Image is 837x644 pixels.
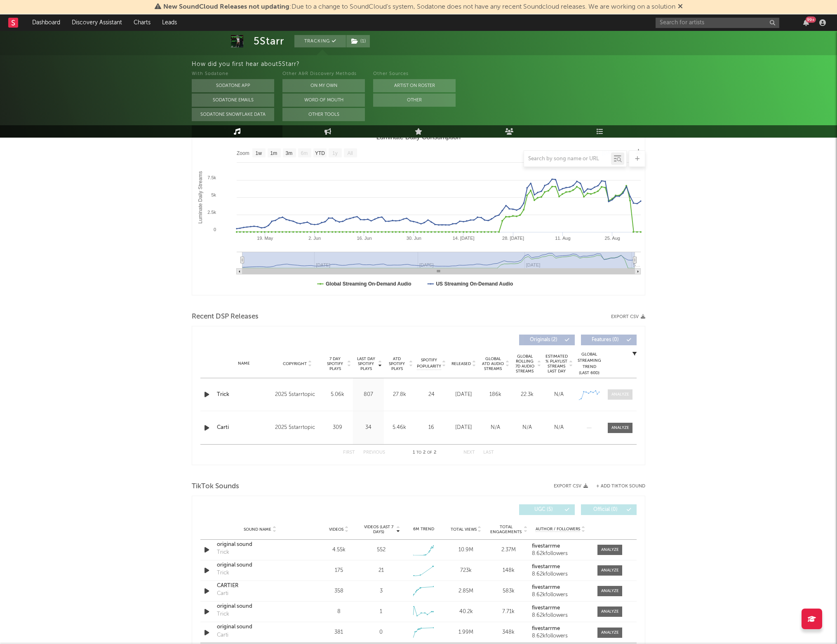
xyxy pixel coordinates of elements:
div: 4.55k [320,546,358,554]
div: 2025 5starrtopic [275,390,320,400]
div: Trick [217,610,229,618]
div: 8.62k followers [532,613,589,618]
button: Artist on Roster [373,79,456,92]
div: Other A&R Discovery Methods [282,69,365,79]
div: 2025 5starrtopic [275,423,320,433]
div: Carti [217,631,228,639]
span: Estimated % Playlist Streams Last Day [545,354,568,374]
a: original sound [217,602,303,611]
button: (1) [346,35,370,47]
button: Previous [363,450,385,455]
span: Features ( 0 ) [586,337,624,342]
a: CARTIER [217,582,303,590]
div: 8 [320,608,358,616]
span: to [416,451,421,454]
div: 723k [447,567,485,575]
div: [DATE] [450,391,477,399]
div: 8.62k followers [532,571,589,577]
button: Originals(2) [519,335,575,345]
div: How did you first hear about 5Starr ? [192,59,837,69]
div: 5.06k [324,391,351,399]
span: of [427,451,432,454]
span: 7 Day Spotify Plays [324,356,346,371]
span: TikTok Sounds [192,482,239,492]
div: 175 [320,567,358,575]
div: Other Sources [373,69,456,79]
text: Luminate Daily Streams [197,171,203,223]
div: Trick [217,569,229,577]
span: Dismiss [678,4,683,10]
div: 7.71k [489,608,528,616]
strong: fivestarrme [532,564,560,569]
span: : Due to a change to SoundCloud's system, Sodatone does not have any recent Soundcloud releases. ... [163,4,675,10]
text: 2.5k [207,210,216,215]
div: 8.62k followers [532,592,589,598]
text: 5k [211,192,216,197]
div: 40.2k [447,608,485,616]
text: 11. Aug [555,236,570,241]
span: Recent DSP Releases [192,312,259,322]
button: + Add TikTok Sound [588,484,645,489]
button: Other Tools [282,108,365,121]
text: 19. May [257,236,273,241]
div: 807 [355,391,382,399]
div: 8.62k followers [532,633,589,639]
span: Global Rolling 7D Audio Streams [513,354,536,374]
button: Features(0) [581,335,637,345]
input: Search for artists [656,18,779,28]
text: 14. [DATE] [453,236,475,241]
a: original sound [217,561,303,569]
div: 552 [377,546,386,554]
div: 309 [324,424,351,432]
span: Copyright [283,361,307,366]
span: ( 1 ) [346,35,370,47]
div: 583k [489,587,528,595]
div: 1.99M [447,628,485,637]
div: 348k [489,628,528,637]
button: Official(0) [581,504,637,515]
span: Originals ( 2 ) [524,337,562,342]
div: 1 [380,608,382,616]
text: S… [633,262,640,267]
a: fivestarrme [532,626,589,632]
button: Export CSV [554,484,588,489]
text: [DATE] [602,150,618,156]
strong: fivestarrme [532,543,560,549]
text: 28. [DATE] [502,236,524,241]
button: Next [463,450,475,455]
div: 5Starr [254,35,284,47]
svg: Luminate Daily Consumption [192,130,645,295]
div: 2.37M [489,546,528,554]
div: 5.46k [386,424,413,432]
div: 6M Trend [404,526,443,532]
div: 358 [320,587,358,595]
strong: fivestarrme [532,585,560,590]
span: Released [451,361,471,366]
a: original sound [217,541,303,549]
text: 25. Aug [605,236,620,241]
text: 16. Jun [357,236,371,241]
div: 8.62k followers [532,551,589,557]
span: Official ( 0 ) [586,507,624,512]
strong: fivestarrme [532,626,560,631]
text: [DATE] [546,150,562,156]
div: 99 + [806,16,816,23]
a: Charts [128,14,156,31]
button: Tracking [294,35,346,47]
div: [DATE] [450,424,477,432]
a: Dashboard [26,14,66,31]
a: original sound [217,623,303,631]
a: fivestarrme [532,564,589,570]
div: Trick [217,548,229,557]
strong: fivestarrme [532,605,560,611]
button: Last [483,450,494,455]
div: 381 [320,628,358,637]
a: Trick [217,391,271,399]
div: 0 [379,628,383,637]
div: 148k [489,567,528,575]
